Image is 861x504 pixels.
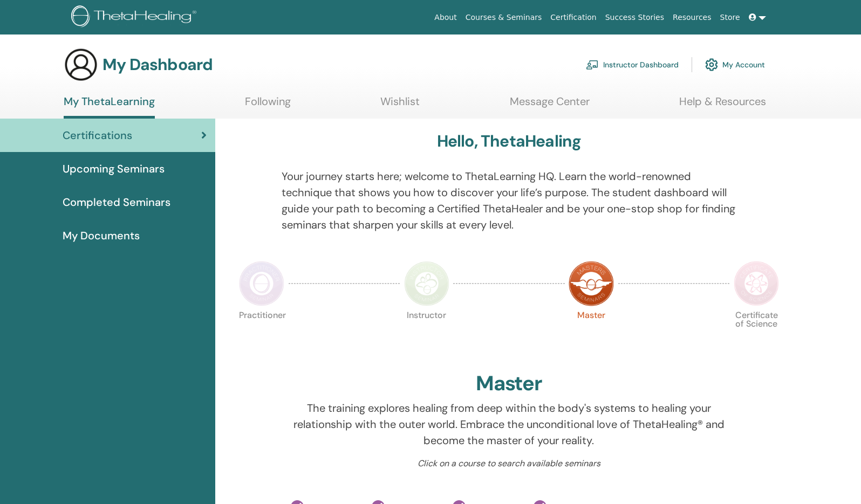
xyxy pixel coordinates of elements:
span: Certifications [63,127,132,143]
p: Certificate of Science [734,311,779,356]
h2: Master [476,371,543,396]
p: Click on a course to search available seminars [282,457,736,470]
h3: Hello, ThetaHealing [437,132,582,151]
img: Master [569,261,614,306]
span: Upcoming Seminars [63,161,165,177]
p: The training explores healing from deep within the body's systems to healing your relationship wi... [282,400,736,448]
p: Instructor [404,311,449,356]
img: Certificate of Science [734,261,779,306]
a: Help & Resources [679,95,766,116]
a: Resources [668,8,716,27]
span: Completed Seminars [63,194,170,210]
a: Instructor Dashboard [586,53,679,77]
a: About [430,8,461,27]
a: Following [245,95,291,116]
a: Success Stories [601,8,668,27]
img: logo.png [71,5,200,30]
a: My ThetaLearning [64,95,155,119]
p: Your journey starts here; welcome to ThetaLearning HQ. Learn the world-renowned technique that sh... [282,168,736,233]
h3: My Dashboard [102,55,213,74]
span: My Documents [63,227,140,244]
img: chalkboard-teacher.svg [586,60,599,70]
img: Practitioner [239,261,284,306]
a: Store [716,8,744,27]
a: My Account [705,53,765,77]
p: Practitioner [239,311,284,356]
a: Courses & Seminars [461,8,546,27]
a: Wishlist [380,95,420,116]
img: cog.svg [705,56,718,74]
p: Master [569,311,614,356]
img: generic-user-icon.jpg [64,47,98,82]
a: Message Center [510,95,590,116]
a: Certification [546,8,600,27]
img: Instructor [404,261,449,306]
